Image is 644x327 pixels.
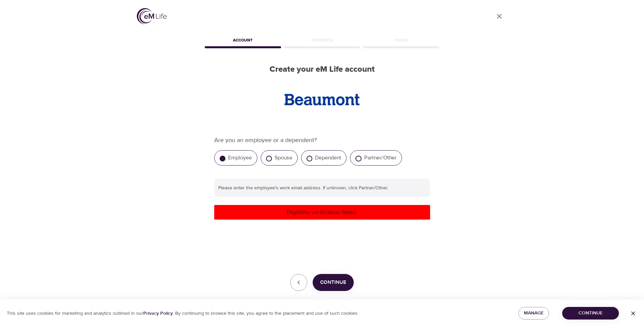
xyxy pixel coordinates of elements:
a: close [491,8,508,24]
img: Beaumont_BLUE-area-isolation.jpg [273,83,371,117]
span: Continue [568,309,613,317]
h2: Create your eM Life account [203,65,441,74]
p: Are you an employee or a dependent? [214,136,430,145]
p: Eligibility verification failed. [217,208,427,217]
button: Manage [518,307,549,320]
label: Dependent [315,154,341,161]
span: Manage [524,309,544,317]
label: Partner/Other [364,154,397,161]
label: Spouse [275,154,292,161]
img: logo [137,8,167,24]
span: Continue [320,278,346,287]
a: Privacy Policy [143,310,173,316]
label: Employee [228,154,252,161]
button: Continue [562,307,619,320]
button: Continue [313,274,354,291]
